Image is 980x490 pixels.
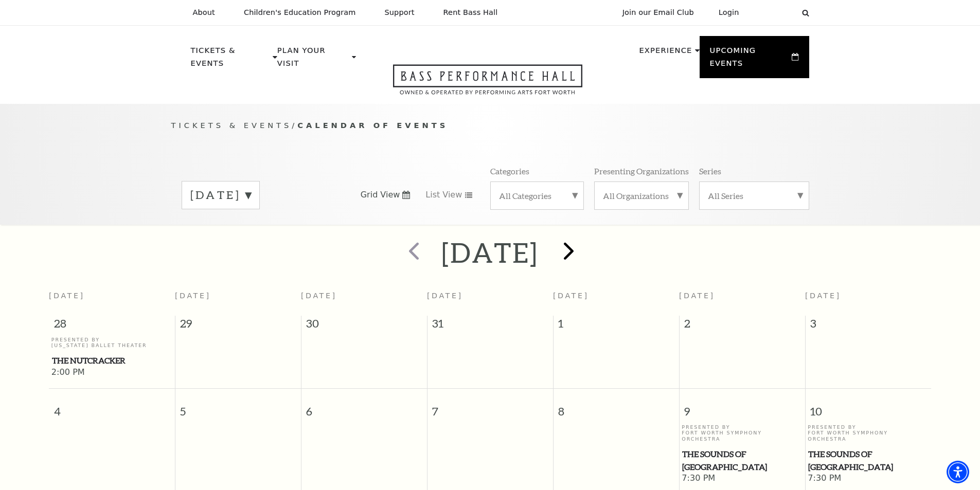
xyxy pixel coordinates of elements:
[190,187,251,203] label: [DATE]
[301,389,427,424] span: 6
[49,389,175,424] span: 4
[277,44,349,76] p: Plan Your Visit
[554,389,679,424] span: 8
[554,316,679,336] span: 1
[806,389,932,424] span: 10
[51,337,172,349] p: Presented By [US_STATE] Ballet Theater
[441,236,539,269] h2: [DATE]
[699,166,721,176] p: Series
[710,44,790,76] p: Upcoming Events
[385,8,415,17] p: Support
[808,448,929,473] a: The Sounds of Paris
[808,473,929,484] span: 7:30 PM
[682,473,803,484] span: 7:30 PM
[425,189,462,201] span: List View
[52,354,172,367] span: The Nutcracker
[297,121,448,130] span: Calendar of Events
[49,316,175,336] span: 28
[175,292,211,300] span: [DATE]
[193,8,215,17] p: About
[361,189,400,201] span: Grid View
[594,166,689,176] p: Presenting Organizations
[427,316,553,336] span: 31
[301,316,427,336] span: 30
[680,316,805,336] span: 2
[808,448,928,473] span: The Sounds of [GEOGRAPHIC_DATA]
[244,8,356,17] p: Children's Education Program
[443,8,498,17] p: Rent Bass Hall
[301,292,337,300] span: [DATE]
[682,424,803,442] p: Presented By Fort Worth Symphony Orchestra
[171,121,292,130] span: Tickets & Events
[680,389,805,424] span: 9
[682,448,803,473] a: The Sounds of Paris
[175,389,301,424] span: 5
[947,461,969,483] div: Accessibility Menu
[756,8,792,17] select: Select:
[499,190,575,201] label: All Categories
[175,316,301,336] span: 29
[51,367,172,378] span: 2:00 PM
[490,166,529,176] p: Categories
[553,292,589,300] span: [DATE]
[679,292,715,300] span: [DATE]
[682,448,802,473] span: The Sounds of [GEOGRAPHIC_DATA]
[805,292,841,300] span: [DATE]
[806,316,932,336] span: 3
[639,44,692,63] p: Experience
[427,389,553,424] span: 7
[356,64,619,104] a: Open this option
[171,119,809,132] p: /
[708,190,800,201] label: All Series
[808,424,929,442] p: Presented By Fort Worth Symphony Orchestra
[603,190,680,201] label: All Organizations
[191,44,271,76] p: Tickets & Events
[51,354,172,367] a: The Nutcracker
[427,292,463,300] span: [DATE]
[49,292,85,300] span: [DATE]
[548,234,586,271] button: next
[394,234,432,271] button: prev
